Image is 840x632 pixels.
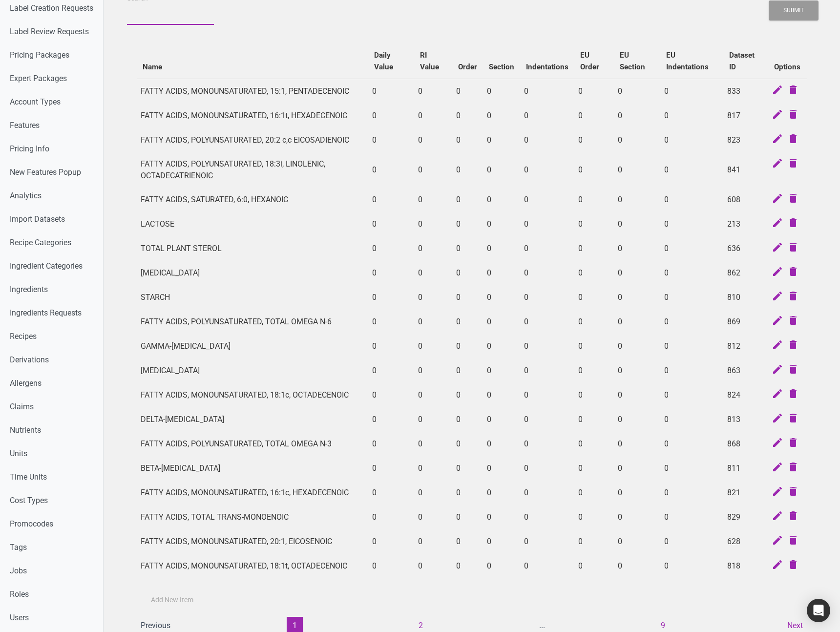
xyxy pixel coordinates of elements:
td: 0 [614,407,660,432]
td: 0 [574,407,614,432]
a: Delete [787,218,799,231]
td: 0 [483,456,520,481]
td: 0 [614,188,660,212]
td: 0 [483,188,520,212]
td: FATTY ACIDS, TOTAL TRANS-MONOENOIC [137,505,368,529]
a: Delete [787,109,799,122]
td: 0 [660,554,724,578]
td: 0 [660,128,724,152]
a: Delete [787,535,799,548]
td: 0 [368,481,414,505]
td: 0 [574,261,614,285]
td: 0 [452,79,483,104]
td: 0 [452,358,483,383]
td: 0 [660,529,724,554]
td: 0 [614,383,660,407]
td: 0 [414,334,452,358]
a: Delete [787,316,799,328]
td: 0 [368,407,414,432]
td: 0 [574,554,614,578]
a: Delete [787,364,799,377]
td: 0 [574,505,614,529]
td: 0 [452,529,483,554]
a: Delete [787,291,799,304]
td: 0 [614,104,660,128]
td: 0 [483,383,520,407]
td: 0 [520,212,574,236]
td: 817 [723,104,768,128]
td: 0 [660,456,724,481]
td: 0 [520,481,574,505]
td: 0 [660,481,724,505]
td: 0 [520,128,574,152]
td: 0 [574,285,614,310]
a: Edit [772,462,783,475]
td: 0 [483,261,520,285]
td: 0 [574,383,614,407]
b: Name [143,63,162,71]
td: 869 [723,310,768,334]
td: 0 [452,310,483,334]
td: 0 [660,285,724,310]
a: Delete [787,340,799,353]
td: 0 [414,236,452,261]
a: Edit [772,486,783,499]
td: 0 [414,79,452,104]
td: FATTY ACIDS, MONOUNSATURATED, 15:1, PENTADECENOIC [137,79,368,104]
td: 0 [660,310,724,334]
td: 0 [414,383,452,407]
td: 0 [660,383,724,407]
td: 0 [483,285,520,310]
td: 0 [452,554,483,578]
a: Edit [772,389,783,401]
td: FATTY ACIDS, SATURATED, 6:0, HEXANOIC [137,188,368,212]
b: Dataset ID [729,51,755,71]
b: Order [458,63,477,71]
a: Edit [772,316,783,328]
a: Delete [787,560,799,572]
td: 0 [660,407,724,432]
a: Edit [772,109,783,122]
td: 0 [368,529,414,554]
li: ... [539,620,545,632]
td: FATTY ACIDS, MONOUNSATURATED, 18:1c, OCTADECENOIC [137,383,368,407]
td: 0 [483,358,520,383]
td: 0 [452,334,483,358]
td: 0 [414,285,452,310]
td: 0 [452,456,483,481]
td: 824 [723,383,768,407]
td: FATTY ACIDS, MONOUNSATURATED, 18:1t, OCTADECENOIC [137,554,368,578]
a: Delete [787,134,799,147]
a: Edit [772,85,783,98]
a: Delete [787,242,799,255]
td: 821 [723,481,768,505]
td: 0 [452,188,483,212]
td: 0 [520,456,574,481]
td: 0 [660,236,724,261]
a: Edit [772,413,783,426]
td: 0 [414,188,452,212]
td: 0 [660,505,724,529]
td: 0 [414,432,452,456]
td: 0 [614,456,660,481]
td: 0 [368,212,414,236]
td: 0 [574,104,614,128]
td: 0 [452,383,483,407]
td: 628 [723,529,768,554]
td: 0 [520,334,574,358]
td: 0 [483,481,520,505]
a: Edit [772,158,783,171]
a: Delete [787,85,799,98]
td: 0 [368,236,414,261]
td: 0 [452,481,483,505]
td: 0 [660,334,724,358]
td: 0 [414,104,452,128]
td: 0 [483,505,520,529]
td: BETA-[MEDICAL_DATA] [137,456,368,481]
td: 0 [574,334,614,358]
td: 0 [614,212,660,236]
td: 0 [368,554,414,578]
td: 0 [414,481,452,505]
td: 0 [414,261,452,285]
td: 0 [574,212,614,236]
